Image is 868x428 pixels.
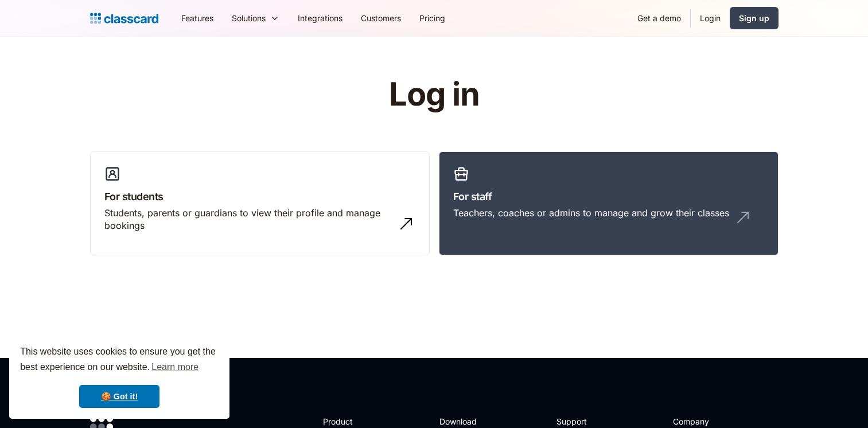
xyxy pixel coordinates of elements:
h1: Log in [252,77,616,112]
div: cookieconsent [9,334,229,419]
a: Features [172,5,223,31]
a: Customers [352,5,410,31]
h2: Download [439,415,486,427]
div: Students, parents or guardians to view their profile and manage bookings [104,207,392,232]
a: For studentsStudents, parents or guardians to view their profile and manage bookings [90,151,430,256]
a: For staffTeachers, coaches or admins to manage and grow their classes [439,151,779,256]
a: Integrations [289,5,352,31]
div: Solutions [232,12,266,24]
a: Pricing [410,5,454,31]
h2: Company [673,415,749,427]
h2: Product [323,415,384,427]
h3: For students [104,189,415,204]
h3: For staff [453,189,764,204]
a: dismiss cookie message [79,385,159,408]
span: This website uses cookies to ensure you get the best experience on our website. [20,345,219,376]
div: Solutions [223,5,289,31]
div: Sign up [739,12,769,24]
a: Sign up [730,7,779,29]
a: home [90,10,158,26]
h2: Support [556,415,603,427]
div: Teachers, coaches or admins to manage and grow their classes [453,207,729,219]
a: learn more about cookies [150,359,200,376]
a: Get a demo [628,5,690,31]
a: Login [691,5,730,31]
